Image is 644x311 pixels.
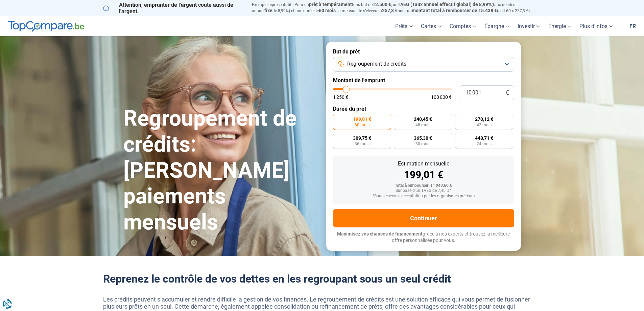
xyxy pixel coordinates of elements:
[353,136,371,140] span: 309,75 €
[355,123,369,127] span: 60 mois
[309,2,352,7] span: prêt à tempérament
[414,136,432,140] span: 365,30 €
[506,90,509,96] span: €
[337,231,423,237] span: Maximisez vos chances de financement
[431,95,452,99] span: 100 000 €
[544,16,575,36] a: Énergie
[252,2,541,14] p: Exemple représentatif : Pour un tous but de , un (taux débiteur annuel de 8,99%) et une durée de ...
[338,188,509,193] div: Sur base d'un TAEG de 7,45 %*
[415,123,430,127] span: 48 mois
[338,183,509,188] div: Total à rembourser: 11 940,60 €
[575,16,617,36] a: Plus d'infos
[412,8,497,13] span: montant total à rembourser de 15.438 €
[333,77,514,84] label: Montant de l'emprunt
[347,60,406,68] span: Regroupement de crédits
[338,194,509,199] div: *Sous réserve d'acceptation par les organismes prêteurs
[475,136,493,140] span: 448,71 €
[391,16,417,36] a: Prêts
[480,16,514,36] a: Épargne
[333,209,514,227] button: Continuer
[353,117,371,121] span: 199,01 €
[264,8,272,13] span: fixe
[333,231,514,244] p: grâce à nos experts et trouvez la meilleure offre personnalisée pour vous.
[414,117,432,121] span: 240,45 €
[333,106,514,112] label: Durée du prêt
[446,16,480,36] a: Comptes
[355,142,369,146] span: 36 mois
[514,16,544,36] a: Investir
[398,2,492,7] span: TAEG (Taux annuel effectif global) de 8,99%
[338,161,509,166] div: Estimation mensuelle
[8,21,84,32] img: TopCompare
[338,170,509,180] div: 199,01 €
[103,2,244,15] p: Attention, emprunter de l'argent coûte aussi de l'argent.
[417,16,446,36] a: Cartes
[103,272,541,285] h2: Reprenez le contrôle de vos dettes en les regroupant sous un seul crédit
[123,106,318,236] h1: Regroupement de crédits: [PERSON_NAME] paiements mensuels
[333,48,514,55] label: But du prêt
[319,8,336,13] span: 60 mois
[475,117,493,121] span: 270,12 €
[477,123,492,127] span: 42 mois
[382,8,398,13] span: 257,3 €
[333,95,348,99] span: 1 250 €
[477,142,492,146] span: 24 mois
[333,57,514,72] button: Regroupement de crédits
[415,142,430,146] span: 30 mois
[373,2,391,7] span: 12.500 €
[625,16,640,36] a: fr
